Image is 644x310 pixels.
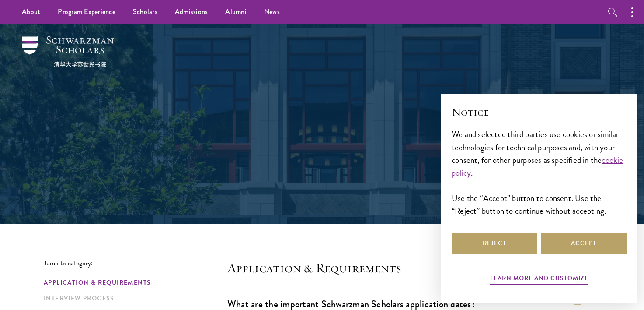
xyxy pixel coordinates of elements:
[44,259,227,267] p: Jump to category:
[44,278,222,287] a: Application & Requirements
[452,233,537,254] button: Reject
[490,273,588,286] button: Learn more and customize
[452,105,627,120] h2: Notice
[541,233,627,254] button: Accept
[227,259,581,277] h4: Application & Requirements
[44,294,222,303] a: Interview Process
[22,36,114,67] img: Schwarzman Scholars
[452,128,627,217] div: We and selected third parties use cookies or similar technologies for technical purposes and, wit...
[452,154,623,179] a: cookie policy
